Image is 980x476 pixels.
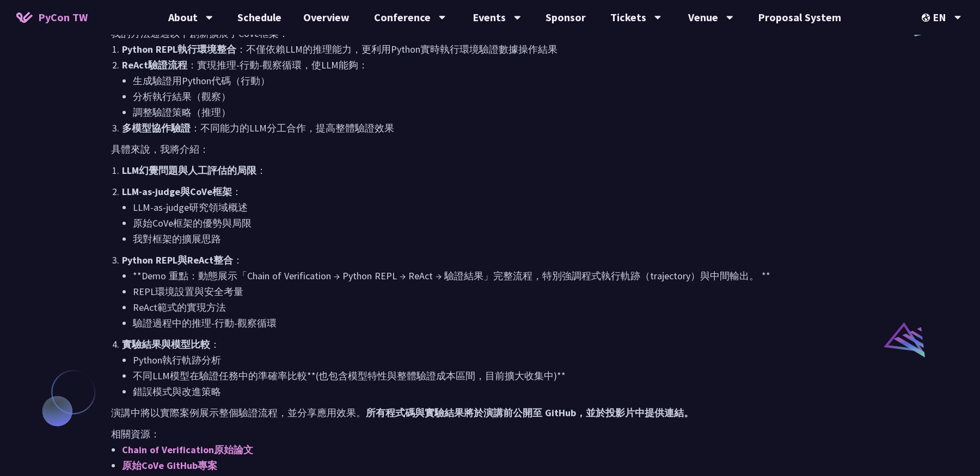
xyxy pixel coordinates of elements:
a: 原始CoVe GitHub專案 [122,459,217,472]
li: 生成驗證用Python代碼（行動） [133,73,869,89]
strong: Python REPL與ReAct整合 [122,254,233,266]
li: ：實現推理-行動-觀察循環，使LLM能夠： [122,57,869,120]
p: ： [122,336,869,352]
p: 具體來說，我將介紹： [111,141,869,157]
li: LLM-as-judge研究領域概述 [133,199,869,215]
li: 調整驗證策略（推理） [133,104,869,120]
p: ： [122,184,869,199]
img: Locale Icon [922,14,933,22]
p: ： [122,252,869,268]
li: 驗證過程中的推理-行動-觀察循環 [133,315,869,331]
strong: LLM幻覺問題與人工評估的局限 [122,164,256,177]
img: Home icon of PyCon TW 2025 [16,12,33,23]
li: 錯誤模式與改進策略 [133,384,869,399]
li: 我對框架的擴展思路 [133,231,869,247]
strong: LLM-as-judge與CoVe框架 [122,185,232,198]
strong: 實驗結果與模型比較 [122,338,210,350]
a: Chain of Verification原始論文 [122,443,253,456]
li: 原始CoVe框架的優勢與局限 [133,215,869,231]
strong: 所有程式碼與實驗結果將於演講前公開至 GitHub，並於投影片中提供連結。 [366,406,694,419]
li: 不同LLM模型在驗證任務中的準確率比較**(也包含模型特性與整體驗證成本區間，目前擴大收集中)** [133,368,869,384]
strong: ReAct驗證流程 [122,59,187,71]
strong: Python REPL執行環境整合 [122,43,236,55]
li: 分析執行結果（觀察） [133,89,869,104]
li: REPL環境設置與安全考量 [133,284,869,299]
p: 演講中將以實際案例展示整個驗證流程，並分享應用效果。 [111,405,869,421]
li: Python執行軌跡分析 [133,352,869,368]
a: PyCon TW [5,4,99,31]
span: PyCon TW [38,9,88,26]
strong: 多模型協作驗證 [122,122,191,134]
li: ReAct範式的實現方法 [133,299,869,315]
li: **Demo 重點：動態展示「Chain of Verification → Python REPL → ReAct → 驗證結果」完整流程，特別強調程式執行軌跡（trajectory）與中間輸... [133,268,869,284]
p: 相關資源： [111,426,869,442]
li: ：不僅依賴LLM的推理能力，更利用Python實時執行環境驗證數據操作結果 [122,41,869,57]
p: ： [122,162,869,178]
li: ：不同能力的LLM分工合作，提高整體驗證效果 [122,120,869,136]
